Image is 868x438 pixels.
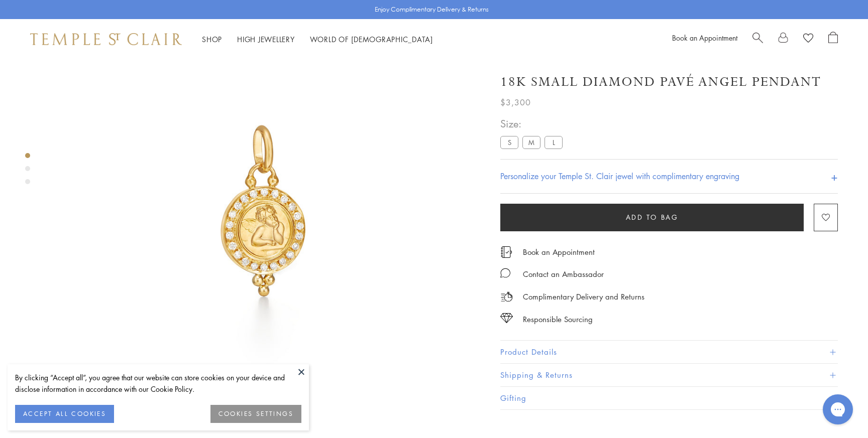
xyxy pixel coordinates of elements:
[672,33,737,43] a: Book an Appointment
[500,313,513,323] img: icon_sourcing.svg
[828,32,838,47] a: Open Shopping Bag
[202,34,222,44] a: ShopShop
[310,34,433,44] a: World of [DEMOGRAPHIC_DATA]World of [DEMOGRAPHIC_DATA]
[210,405,301,423] button: COOKIES SETTINGS
[500,341,838,363] button: Product Details
[25,151,30,192] div: Product gallery navigation
[500,170,739,182] h4: Personalize your Temple St. Clair jewel with complimentary engraving
[523,313,593,326] div: Responsible Sourcing
[831,167,838,186] h4: +
[500,204,804,231] button: Add to bag
[500,268,510,278] img: MessageIcon-01_2.svg
[500,387,838,409] button: Gifting
[500,136,518,149] label: S
[626,212,679,223] span: Add to bag
[500,73,821,91] h1: 18K Small Diamond Pavé Angel Pendant
[522,136,540,149] label: M
[500,115,567,132] span: Size:
[545,136,563,149] label: L
[500,246,512,258] img: icon_appointment.svg
[752,32,763,47] a: Search
[500,364,838,386] button: Shipping & Returns
[500,290,513,303] img: icon_delivery.svg
[202,33,433,46] nav: Main navigation
[15,372,301,395] div: By clicking “Accept all”, you agree that our website can store cookies on your device and disclos...
[523,290,644,303] p: Complimentary Delivery and Returns
[818,391,858,428] iframe: Gorgias live chat messenger
[500,96,531,109] span: $3,300
[523,268,604,280] div: Contact an Ambassador
[523,246,595,257] a: Book an Appointment
[237,34,295,44] a: High JewelleryHigh Jewellery
[30,33,182,45] img: Temple St. Clair
[803,32,813,47] a: View Wishlist
[375,5,489,15] p: Enjoy Complimentary Delivery & Returns
[15,405,114,423] button: ACCEPT ALL COOKIES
